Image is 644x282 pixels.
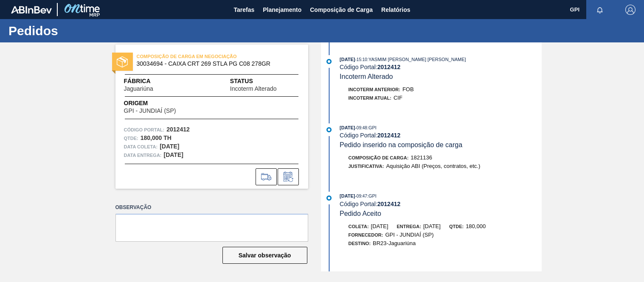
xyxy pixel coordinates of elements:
[349,155,409,160] span: Composição de Carga :
[164,151,183,158] strong: [DATE]
[355,126,367,130] span: - 09:48
[326,195,332,201] img: atual
[349,232,383,237] span: Fornecedor:
[340,132,541,139] div: Código Portal:
[124,151,162,159] span: Data entrega:
[124,77,180,86] span: Fábrica
[402,86,414,92] span: FOB
[124,142,158,151] span: Data coleta:
[377,201,401,207] strong: 2012412
[349,241,371,246] span: Destino:
[449,224,464,229] span: Qtde:
[340,57,355,62] span: [DATE]
[349,95,391,101] span: Incoterm Atual:
[340,193,355,198] span: [DATE]
[124,134,138,142] span: Qtde :
[397,224,421,229] span: Entrega:
[340,210,381,217] span: Pedido Aceito
[466,223,486,229] span: 180,000
[230,86,277,92] span: Incoterm Alterado
[233,5,254,15] span: Tarefas
[222,247,307,264] button: Salvar observação
[8,26,159,36] h1: Pedidos
[278,168,299,185] div: Informar alteração no pedido
[423,223,441,229] span: [DATE]
[340,64,541,70] div: Código Portal:
[160,143,179,150] strong: [DATE]
[355,194,367,198] span: - 09:47
[367,57,466,62] span: : YASMIM [PERSON_NAME] [PERSON_NAME]
[310,5,373,15] span: Composição de Carga
[340,201,541,207] div: Código Portal:
[586,4,613,16] button: Notificações
[367,193,377,198] span: : GPI
[256,168,277,185] div: Ir para Composição de Carga
[367,125,377,130] span: : GPI
[381,5,410,15] span: Relatórios
[137,61,291,67] span: 30034694 - CAIXA CRT 269 STLA PG C08 278GR
[11,6,52,14] img: TNhmsLtSVTkK8tSr43FrP2fwEKptu5GPRR3wAAAABJRU5ErkJggg==
[263,5,301,15] span: Planejamento
[117,56,128,67] img: status
[230,77,300,86] span: Status
[349,224,369,229] span: Coleta:
[340,73,393,80] span: Incoterm Alterado
[371,223,388,229] span: [DATE]
[355,57,367,62] span: - 15:10
[349,87,400,92] span: Incoterm Anterior:
[373,240,416,246] span: BR23-Jaguariúna
[124,86,153,92] span: Jaguariúna
[411,154,432,161] span: 1821136
[141,134,172,141] strong: 180,000 TH
[137,52,256,61] span: COMPOSIÇÃO DE CARGA EM NEGOCIAÇÃO
[377,64,401,70] strong: 2012412
[377,132,401,139] strong: 2012412
[340,141,462,148] span: Pedido inserido na composição de carga
[349,164,384,169] span: Justificativa:
[625,5,636,15] img: Logout
[124,99,200,108] span: Origem
[326,127,332,132] img: atual
[115,201,308,214] label: Observação
[326,59,332,64] img: atual
[166,126,190,133] strong: 2012412
[340,125,355,130] span: [DATE]
[394,95,402,101] span: CIF
[386,163,480,169] span: Aquisição ABI (Preços, contratos, etc.)
[385,232,433,238] span: GPI - JUNDIAÍ (SP)
[124,108,176,114] span: GPI - JUNDIAÍ (SP)
[124,126,165,134] span: Código Portal:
